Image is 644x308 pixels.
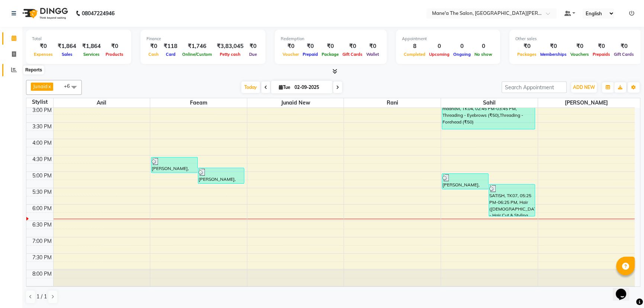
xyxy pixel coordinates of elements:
[538,42,569,51] div: ₹0
[281,42,301,51] div: ₹0
[473,52,494,57] span: No show
[247,42,260,51] div: ₹0
[104,42,125,51] div: ₹0
[613,278,637,301] iframe: chat widget
[36,293,47,301] span: 1 / 1
[55,42,79,51] div: ₹1,864
[31,221,53,229] div: 6:30 PM
[515,42,538,51] div: ₹0
[441,98,538,108] span: Sahil
[473,42,494,51] div: 0
[241,81,260,93] span: Today
[573,84,595,90] span: ADD NEW
[569,42,591,51] div: ₹0
[198,168,244,183] div: [PERSON_NAME], TK06, 04:55 PM-05:25 PM, Hair ([DEMOGRAPHIC_DATA]) - Moisturising (₹1000)
[292,82,329,93] input: 2025-09-02
[612,52,636,57] span: Gift Cards
[31,123,53,131] div: 3:30 PM
[612,42,636,51] div: ₹0
[281,52,301,57] span: Voucher
[151,157,197,173] div: [PERSON_NAME], TK05, 04:35 PM-05:05 PM, Hair ([DEMOGRAPHIC_DATA]) - Hair Cut & Styling (₹200)
[515,36,636,42] div: Other sales
[591,42,612,51] div: ₹0
[442,97,535,129] div: madhavi, TK04, 02:45 PM-03:45 PM, Threading - Eyebrows (₹50),Threading - Forehead (₹50)
[60,52,74,57] span: Sales
[451,52,473,57] span: Ongoing
[341,42,364,51] div: ₹0
[281,36,381,42] div: Redemption
[31,188,53,196] div: 5:30 PM
[31,155,53,163] div: 4:30 PM
[301,42,320,51] div: ₹0
[427,52,451,57] span: Upcoming
[247,98,344,108] span: Junaid New
[81,52,102,57] span: Services
[402,42,427,51] div: 8
[402,36,494,42] div: Appointment
[164,52,177,57] span: Card
[150,98,247,108] span: Faeam
[538,52,569,57] span: Memberships
[591,52,612,57] span: Prepaids
[180,42,214,51] div: ₹1,746
[104,52,125,57] span: Products
[31,205,53,212] div: 6:00 PM
[33,83,48,89] span: Junaid
[364,52,381,57] span: Wallet
[571,82,597,93] button: ADD NEW
[277,84,292,90] span: Tue
[48,83,51,89] a: x
[451,42,473,51] div: 0
[402,52,427,57] span: Completed
[180,52,214,57] span: Online/Custom
[146,42,161,51] div: ₹0
[31,172,53,180] div: 5:00 PM
[32,42,55,51] div: ₹0
[31,139,53,147] div: 4:00 PM
[320,52,341,57] span: Package
[214,42,247,51] div: ₹3,83,045
[341,52,364,57] span: Gift Cards
[31,237,53,245] div: 7:00 PM
[79,42,104,51] div: ₹1,864
[502,81,567,93] input: Search Appointment
[31,270,53,278] div: 8:00 PM
[23,65,44,74] div: Reports
[32,36,125,42] div: Total
[31,254,53,262] div: 7:30 PM
[489,185,535,216] div: SATISH, TK07, 05:25 PM-06:25 PM, Hair ([DEMOGRAPHIC_DATA]) - Hair Cut & Styling (₹200),[PERSON_NA...
[31,106,53,114] div: 3:00 PM
[31,286,53,294] div: 8:30 PM
[54,98,150,108] span: Anil
[538,98,635,108] span: [PERSON_NAME]
[146,52,161,57] span: Cash
[364,42,381,51] div: ₹0
[344,98,441,108] span: Rani
[442,174,488,189] div: [PERSON_NAME], TK05, 05:05 PM-05:35 PM, Hair ([DEMOGRAPHIC_DATA]) - Hair Wash & Blastdry (₹100)
[19,3,70,24] img: logo
[82,3,115,24] b: 08047224946
[218,52,242,57] span: Petty cash
[320,42,341,51] div: ₹0
[515,52,538,57] span: Packages
[146,36,260,42] div: Finance
[32,52,55,57] span: Expenses
[26,98,53,106] div: Stylist
[161,42,180,51] div: ₹118
[301,52,320,57] span: Prepaid
[247,52,259,57] span: Due
[64,83,75,89] span: +6
[569,52,591,57] span: Vouchers
[427,42,451,51] div: 0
